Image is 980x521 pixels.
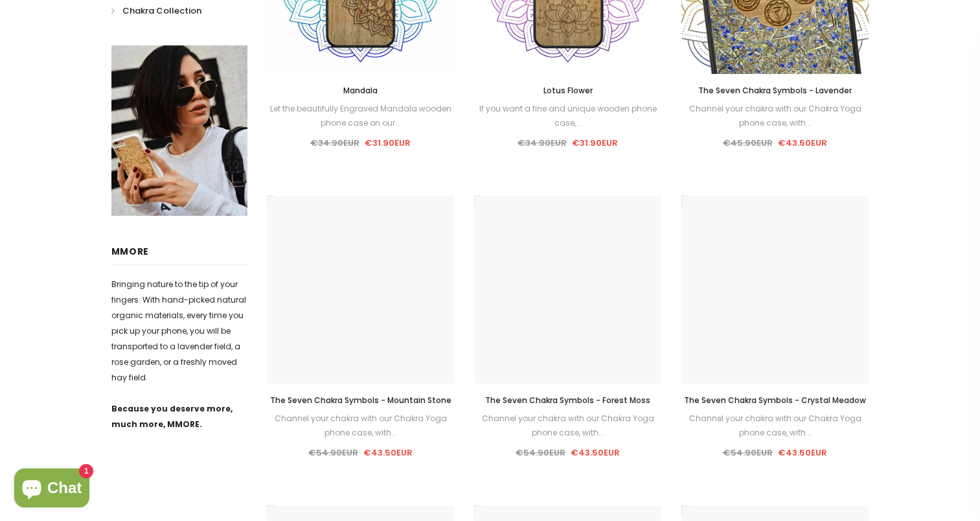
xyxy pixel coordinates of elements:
[308,446,358,459] span: €54.90EUR
[723,137,773,149] span: €45.90EUR
[122,5,201,17] span: Chakra Collection
[681,393,869,408] a: The Seven Chakra Symbols - Crystal Meadow
[474,411,662,440] div: Channel your chakra with our Chakra Yoga phone case, with...
[723,446,773,459] span: €54.90EUR
[267,393,455,408] a: The Seven Chakra Symbols - Mountain Stone
[267,84,455,98] a: Mandala
[698,85,852,96] span: The Seven Chakra Symbols - Lavender
[474,102,662,130] div: If you want a fine and unique wooden phone case,...
[111,245,150,258] span: MMORE
[572,137,618,149] span: €31.90EUR
[267,102,455,130] div: Let the beautifully Engraved Mandala wooden phone case on our...
[778,137,827,149] span: €43.50EUR
[518,137,567,149] span: €34.90EUR
[571,446,620,459] span: €43.50EUR
[516,446,565,459] span: €54.90EUR
[365,137,411,149] span: €31.90EUR
[474,84,662,98] a: Lotus Flower
[111,403,233,430] strong: Because you deserve more, much more, MMORE.
[10,469,93,511] inbox-online-store-chat: Shopify online store chat
[684,395,866,406] span: The Seven Chakra Symbols - Crystal Meadow
[111,277,247,386] p: Bringing nature to the tip of your fingers. With hand-picked natural organic materials, every tim...
[474,393,662,408] a: The Seven Chakra Symbols - Forest Moss
[363,446,413,459] span: €43.50EUR
[267,411,455,440] div: Channel your chakra with our Chakra Yoga phone case, with...
[269,395,451,406] span: The Seven Chakra Symbols - Mountain Stone
[485,395,650,406] span: The Seven Chakra Symbols - Forest Moss
[778,446,827,459] span: €43.50EUR
[681,102,869,130] div: Channel your chakra with our Chakra Yoga phone case, with...
[681,84,869,98] a: The Seven Chakra Symbols - Lavender
[681,411,869,440] div: Channel your chakra with our Chakra Yoga phone case, with...
[343,85,378,96] span: Mandala
[543,85,592,96] span: Lotus Flower
[310,137,359,149] span: €34.90EUR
